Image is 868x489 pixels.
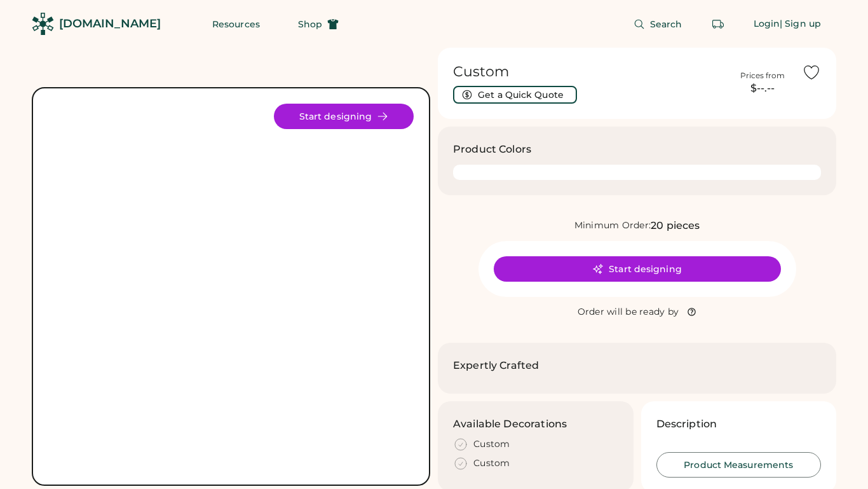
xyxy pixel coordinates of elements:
div: Login [754,18,780,31]
h1: Custom [453,63,723,81]
button: Start designing [274,104,414,129]
h3: Product Colors [453,142,531,157]
div: Order will be ready by [578,306,679,319]
span: Search [650,20,682,29]
div: | Sign up [780,18,821,31]
h3: Description [656,417,717,432]
div: Custom [473,457,510,470]
div: Custom [473,438,510,451]
button: Product Measurements [656,452,822,478]
div: [DOMAIN_NAME] [59,16,161,32]
button: Start designing [494,256,781,282]
div: Minimum Order: [574,219,651,232]
div: 20 pieces [651,218,700,233]
button: Search [618,11,698,37]
button: Resources [197,11,275,37]
div: Prices from [740,71,785,81]
button: Retrieve an order [705,11,731,37]
h2: Expertly Crafted [453,358,539,373]
span: Shop [298,20,322,29]
img: Rendered Logo - Screens [32,13,54,35]
h3: Available Decorations [453,417,567,432]
button: Shop [283,11,354,37]
button: Get a Quick Quote [453,86,577,104]
img: Product Image [48,104,414,469]
div: $--.-- [731,81,794,96]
